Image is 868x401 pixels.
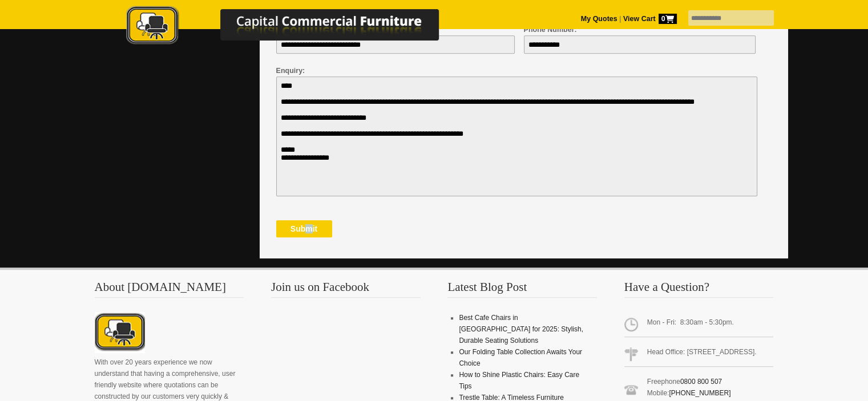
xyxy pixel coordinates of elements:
[621,15,676,23] a: View Cart0
[524,26,577,34] span: Phone Number:
[623,15,677,23] strong: View Cart
[624,342,774,367] span: Head Office: [STREET_ADDRESS].
[95,6,494,47] img: Capital Commercial Furniture Logo
[95,6,494,51] a: Capital Commercial Furniture Logo
[624,281,774,298] h3: Have a Question?
[459,314,583,345] a: Best Cafe Chairs in [GEOGRAPHIC_DATA] for 2025: Stylish, Durable Seating Solutions
[95,281,244,298] h3: About [DOMAIN_NAME]
[581,15,617,23] a: My Quotes
[624,312,774,337] span: Mon - Fri: 8:30am - 5:30pm.
[659,14,677,24] span: 0
[680,378,722,386] a: 0800 800 507
[271,281,421,298] h3: Join us on Facebook
[447,281,597,298] h3: Latest Blog Post
[95,312,145,353] img: About CCFNZ Logo
[276,67,305,75] span: Enquiry:
[276,220,332,237] button: Submit
[669,389,730,397] a: [PHONE_NUMBER]
[459,348,582,367] a: Our Folding Table Collection Awaits Your Choice
[459,371,579,390] a: How to Shine Plastic Chairs: Easy Care Tips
